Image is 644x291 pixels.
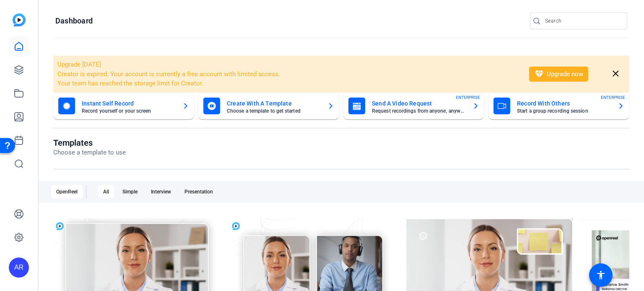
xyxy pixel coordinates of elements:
[596,270,606,280] mat-icon: accessibility
[57,70,518,79] li: Creator is expired. Your account is currently a free account with limited access.
[98,185,114,198] div: All
[198,93,339,119] button: Create With A TemplateChoose a template to get started
[372,98,466,108] mat-card-title: Send A Video Request
[488,93,629,119] button: Record With OthersStart a group recording sessionENTERPRISE
[601,94,625,100] span: ENTERPRISE
[53,148,126,157] p: Choose a template to use
[82,108,176,113] mat-card-subtitle: Record yourself or your screen
[372,108,466,113] mat-card-subtitle: Request recordings from anyone, anywhere
[57,61,101,68] span: Upgrade [DATE]
[117,185,143,198] div: Simple
[517,108,611,113] mat-card-subtitle: Start a group recording session
[51,185,83,198] div: OpenReel
[13,13,26,26] img: blue-gradient.svg
[146,185,176,198] div: Interview
[227,98,321,108] mat-card-title: Create With A Template
[529,67,588,82] button: Upgrade now
[9,258,29,278] div: AR
[343,93,484,119] button: Send A Video RequestRequest recordings from anyone, anywhereENTERPRISE
[57,79,518,88] li: Your team has reached the storage limit for Creator.
[55,16,93,26] h1: Dashboard
[179,185,218,198] div: Presentation
[534,69,544,79] mat-icon: diamond
[456,94,480,100] span: ENTERPRISE
[227,108,321,113] mat-card-subtitle: Choose a template to get started
[545,16,621,26] input: Search
[53,93,194,119] button: Instant Self RecordRecord yourself or your screen
[53,138,126,148] h1: Templates
[82,98,176,108] mat-card-title: Instant Self Record
[517,98,611,108] mat-card-title: Record With Others
[610,69,621,79] mat-icon: close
